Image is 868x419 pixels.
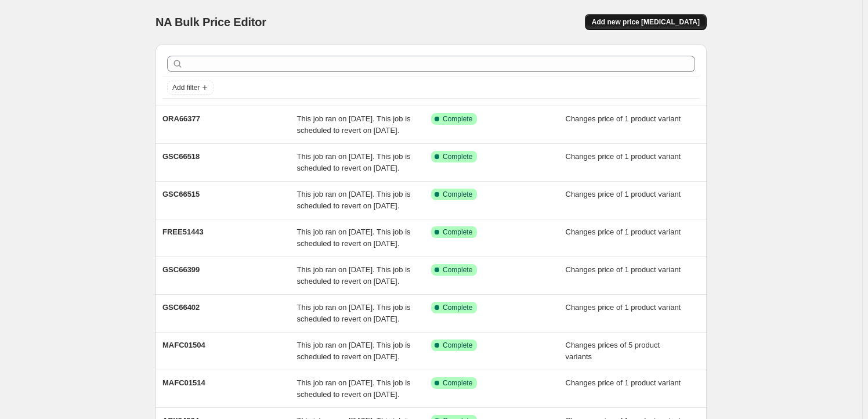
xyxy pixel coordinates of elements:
[566,303,681,312] span: Changes price of 1 product variant
[566,227,681,236] span: Changes price of 1 product variant
[297,341,411,361] span: This job ran on [DATE]. This job is scheduled to revert on [DATE].
[566,341,660,361] span: Changes prices of 5 product variants
[297,265,411,286] span: This job ran on [DATE]. This job is scheduled to revert on [DATE].
[443,190,472,199] span: Complete
[443,341,472,350] span: Complete
[443,152,472,161] span: Complete
[592,17,700,27] span: Add new price [MEDICAL_DATA]
[297,114,411,135] span: This job ran on [DATE]. This job is scheduled to revert on [DATE].
[155,16,266,28] span: NA Bulk Price Editor
[162,152,200,161] span: GSC66518
[566,378,681,387] span: Changes price of 1 product variant
[566,265,681,274] span: Changes price of 1 product variant
[443,265,472,274] span: Complete
[162,114,200,123] span: ORA66377
[162,303,200,312] span: GSC66402
[443,303,472,312] span: Complete
[167,81,214,95] button: Add filter
[566,190,681,198] span: Changes price of 1 product variant
[297,303,411,323] span: This job ran on [DATE]. This job is scheduled to revert on [DATE].
[566,152,681,161] span: Changes price of 1 product variant
[172,83,200,92] span: Add filter
[162,190,200,198] span: GSC66515
[585,14,707,30] button: Add new price [MEDICAL_DATA]
[162,341,205,349] span: MAFC01504
[162,378,205,387] span: MAFC01514
[443,378,472,388] span: Complete
[443,227,472,237] span: Complete
[162,265,200,274] span: GSC66399
[297,190,411,210] span: This job ran on [DATE]. This job is scheduled to revert on [DATE].
[297,378,411,399] span: This job ran on [DATE]. This job is scheduled to revert on [DATE].
[566,114,681,123] span: Changes price of 1 product variant
[162,227,204,236] span: FREE51443
[297,152,411,172] span: This job ran on [DATE]. This job is scheduled to revert on [DATE].
[443,114,472,124] span: Complete
[297,227,411,248] span: This job ran on [DATE]. This job is scheduled to revert on [DATE].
